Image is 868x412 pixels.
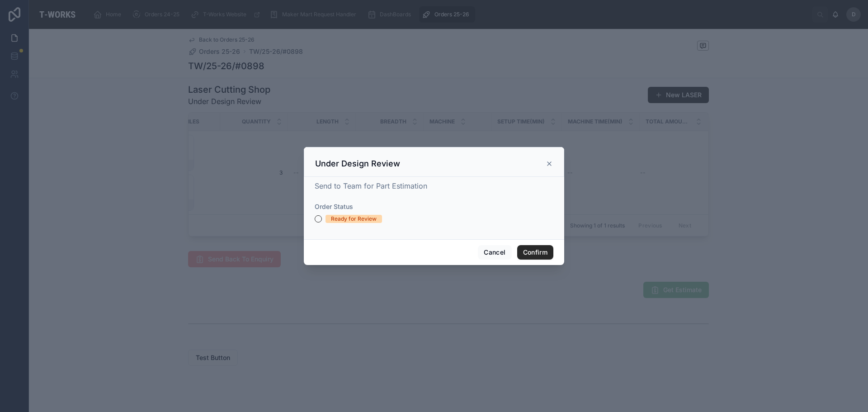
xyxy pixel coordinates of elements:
[315,158,400,169] h3: Under Design Review
[315,181,427,190] span: Send to Team for Part Estimation
[315,203,353,210] span: Order Status
[331,215,377,223] div: Ready for Review
[478,245,511,260] button: Cancel
[517,245,553,260] button: Confirm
